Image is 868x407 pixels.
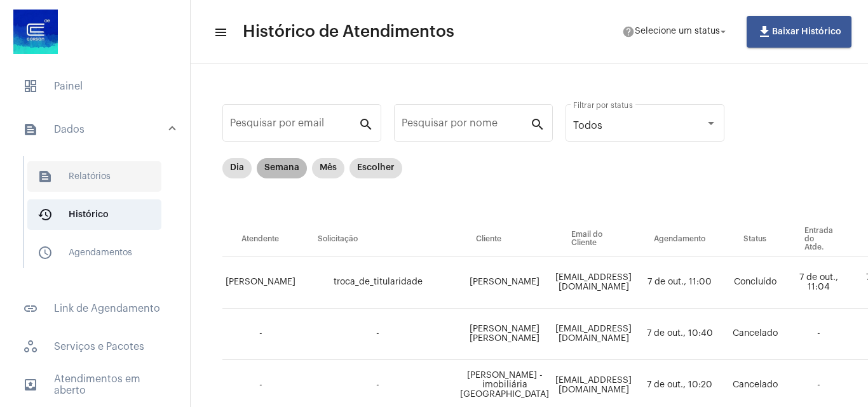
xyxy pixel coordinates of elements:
td: 7 de out., 10:40 [635,309,724,360]
td: [EMAIL_ADDRESS][DOMAIN_NAME] [552,309,635,360]
td: Concluído [724,257,785,309]
mat-chip: Escolher [349,158,402,178]
mat-icon: file_download [757,24,772,39]
mat-chip: Mês [312,158,344,178]
mat-icon: sidenav icon [23,122,38,137]
span: Link de Agendamento [13,293,177,324]
div: sidenav iconDados [8,150,190,286]
th: Solicitação [299,222,457,257]
mat-icon: sidenav icon [37,169,53,184]
th: Agendamento [635,222,724,257]
th: Email do Cliente [552,222,635,257]
mat-icon: sidenav icon [214,25,226,40]
td: [PERSON_NAME] [457,257,552,309]
mat-icon: sidenav icon [37,207,53,222]
span: Selecione um status [635,27,720,36]
td: [PERSON_NAME] [222,257,299,309]
span: Relatórios [27,161,161,192]
span: - [376,329,379,338]
mat-expansion-panel-header: sidenav iconDados [8,109,190,150]
td: - [222,309,299,360]
span: - [376,380,379,389]
mat-icon: help [622,25,635,38]
td: Cancelado [724,309,785,360]
mat-icon: arrow_drop_down [717,26,729,37]
td: - [785,309,852,360]
th: Status [724,222,785,257]
td: [EMAIL_ADDRESS][DOMAIN_NAME] [552,257,635,309]
span: Painel [13,71,177,102]
td: 7 de out., 11:00 [635,257,724,309]
span: Atendimentos em aberto [13,370,177,400]
mat-chip: Semana [257,158,307,178]
span: Serviços e Pacotes [13,331,177,362]
mat-icon: sidenav icon [23,377,38,392]
mat-icon: search [358,116,374,131]
span: sidenav icon [23,79,38,94]
span: Histórico [27,199,161,230]
mat-icon: search [530,116,545,131]
th: Entrada do Atde. [785,222,852,257]
input: Pesquisar por email [230,120,358,131]
span: sidenav icon [23,339,38,354]
th: Atendente [222,222,299,257]
span: Todos [573,121,602,131]
mat-chip: Dia [222,158,252,178]
span: Agendamentos [27,237,161,268]
th: Cliente [457,222,552,257]
mat-icon: sidenav icon [37,245,53,260]
button: Selecione um status [614,19,736,44]
mat-icon: sidenav icon [23,301,38,316]
span: troca_de_titularidade [334,277,423,286]
img: d4669ae0-8c07-2337-4f67-34b0df7f5ae4.jpeg [10,6,61,57]
td: [PERSON_NAME] [PERSON_NAME] [457,309,552,360]
span: Histórico de Atendimentos [243,22,454,42]
span: Baixar Histórico [757,27,841,36]
td: 7 de out., 11:04 [785,257,852,309]
mat-panel-title: Dados [23,122,170,137]
button: Baixar Histórico [747,16,851,48]
input: Pesquisar por nome [402,120,530,131]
